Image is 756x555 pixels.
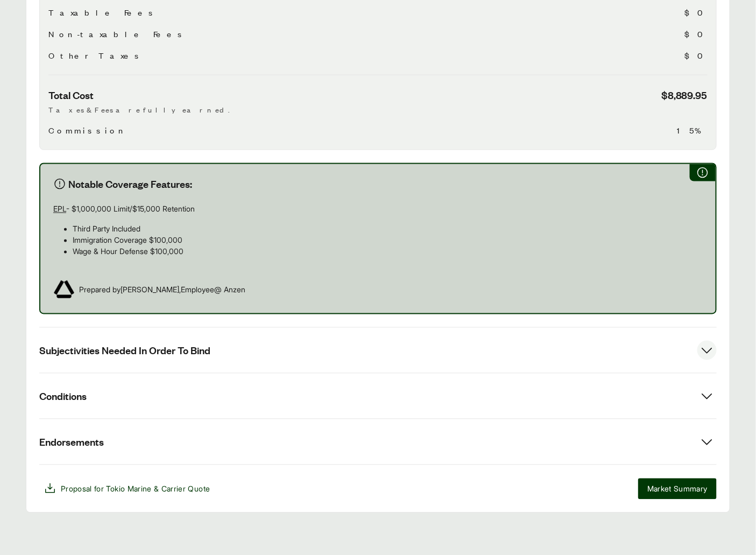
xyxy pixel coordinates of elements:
p: Immigration Coverage $100,000 [73,235,703,246]
p: Third Party Included [73,223,703,235]
p: - $1,000,000 Limit/$15,000 Retention [53,203,703,215]
span: $0 [685,49,708,62]
span: $0 [685,27,708,40]
span: Total Cost [48,88,94,102]
button: Conditions [39,374,717,419]
span: Tokio Marine [107,484,152,494]
p: Wage & Hour Defense $100,000 [73,246,703,257]
button: Market Summary [638,479,717,500]
span: Endorsements [39,435,104,449]
span: $8,889.95 [661,88,708,102]
span: $0 [685,6,708,19]
span: & Carrier Quote [154,484,210,494]
span: Other Taxes [48,49,143,62]
span: Proposal for [61,483,210,495]
span: Market Summary [647,483,708,495]
span: Prepared by [PERSON_NAME] , Employee @ Anzen [79,284,245,296]
span: Subjectivities Needed In Order To Bind [39,344,210,357]
p: Taxes & Fees are fully earned. [48,104,708,115]
span: Non-taxable Fees [48,27,186,40]
span: Taxable Fees [48,6,157,19]
button: Subjectivities Needed In Order To Bind [39,328,717,373]
button: Proposal for Tokio Marine & Carrier Quote [39,478,214,500]
span: Notable Coverage Features: [68,177,192,191]
span: Commission [48,124,128,137]
button: Endorsements [39,419,717,465]
u: EPL [53,205,66,214]
span: Conditions [39,390,87,403]
span: 15% [677,124,708,137]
